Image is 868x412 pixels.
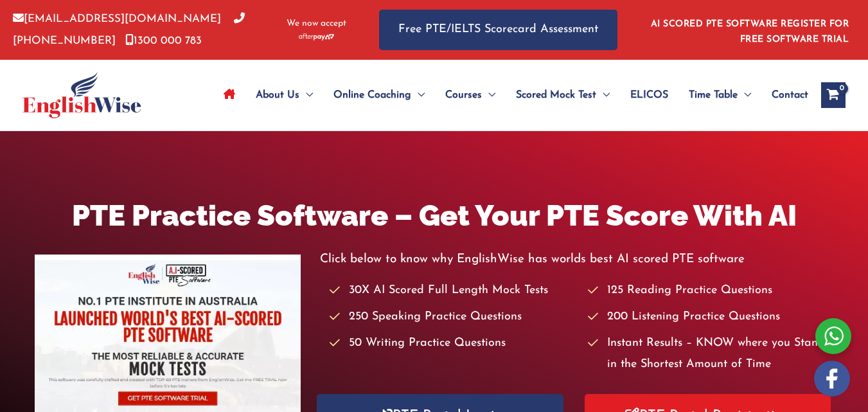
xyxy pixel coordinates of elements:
[588,333,833,376] li: Instant Results – KNOW where you Stand in the Shortest Amount of Time
[379,10,617,50] a: Free PTE/IELTS Scorecard Assessment
[596,73,610,118] span: Menu Toggle
[482,73,495,118] span: Menu Toggle
[245,73,323,118] a: About UsMenu Toggle
[821,82,846,108] a: View Shopping Cart, empty
[330,307,575,328] li: 250 Speaking Practice Questions
[411,73,425,118] span: Menu Toggle
[125,35,202,46] a: 1300 000 783
[678,73,761,118] a: Time TableMenu Toggle
[323,73,435,118] a: Online CoachingMenu Toggle
[35,195,833,236] h1: PTE Practice Software – Get Your PTE Score With AI
[620,73,678,118] a: ELICOS
[299,33,334,40] img: Afterpay-Logo
[445,73,482,118] span: Courses
[22,72,141,118] img: cropped-ew-logo
[13,13,221,24] a: [EMAIL_ADDRESS][DOMAIN_NAME]
[330,280,575,301] li: 30X AI Scored Full Length Mock Tests
[814,361,850,397] img: white-facebook.png
[213,73,808,118] nav: Site Navigation: Main Menu
[299,73,313,118] span: Menu Toggle
[256,73,299,118] span: About Us
[333,73,411,118] span: Online Coaching
[651,19,849,44] a: AI SCORED PTE SOFTWARE REGISTER FOR FREE SOFTWARE TRIAL
[588,307,833,328] li: 200 Listening Practice Questions
[13,13,245,46] a: [PHONE_NUMBER]
[320,249,833,270] p: Click below to know why EnglishWise has worlds best AI scored PTE software
[738,73,751,118] span: Menu Toggle
[772,73,808,118] span: Contact
[761,73,808,118] a: Contact
[516,73,596,118] span: Scored Mock Test
[435,73,506,118] a: CoursesMenu Toggle
[287,17,346,30] span: We now accept
[643,9,855,51] aside: Header Widget 1
[630,73,668,118] span: ELICOS
[588,280,833,301] li: 125 Reading Practice Questions
[330,333,575,354] li: 50 Writing Practice Questions
[506,73,620,118] a: Scored Mock TestMenu Toggle
[689,73,738,118] span: Time Table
